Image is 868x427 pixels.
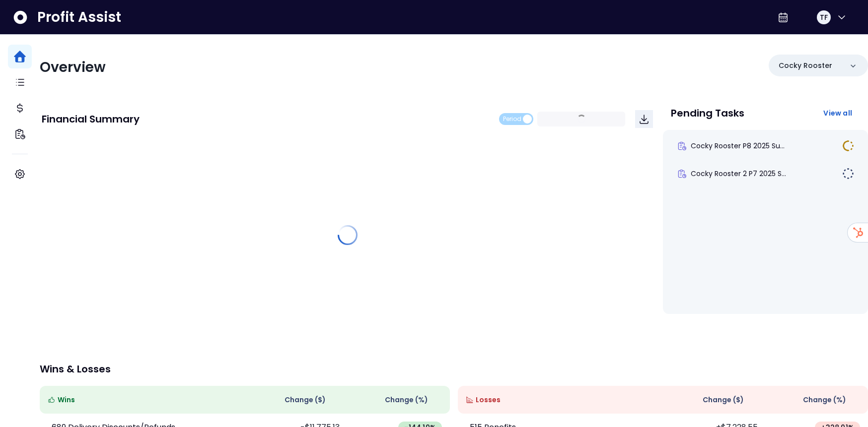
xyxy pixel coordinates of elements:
[476,395,501,405] span: Losses
[385,395,428,405] span: Change (%)
[40,364,868,374] p: Wins & Losses
[820,12,828,22] span: TF
[37,8,121,26] span: Profit Assist
[635,110,653,128] button: Download
[40,58,106,77] span: Overview
[703,395,744,405] span: Change ( $ )
[815,104,860,122] button: View all
[42,114,140,124] p: Financial Summary
[671,108,744,118] p: Pending Tasks
[842,168,854,180] img: Not yet Started
[691,141,785,151] span: Cocky Rooster P8 2025 Su...
[779,61,832,71] p: Cocky Rooster
[58,395,75,405] span: Wins
[842,140,854,152] img: In Progress
[823,108,852,118] span: View all
[285,395,326,405] span: Change ( $ )
[691,169,786,179] span: Cocky Rooster 2 P7 2025 S...
[803,395,846,405] span: Change (%)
